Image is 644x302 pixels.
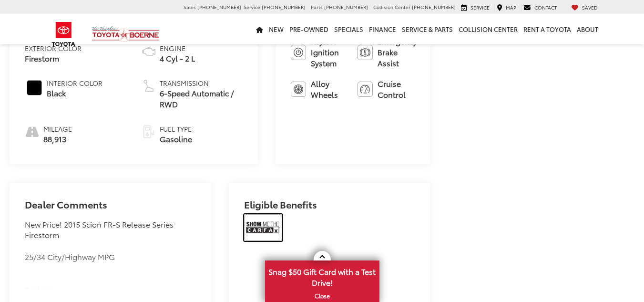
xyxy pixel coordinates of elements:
[574,14,601,44] a: About
[366,14,399,44] a: Finance
[253,14,266,44] a: Home
[286,14,331,44] a: Pre-Owned
[521,4,559,11] a: Contact
[534,4,557,11] span: Contact
[266,261,378,291] span: Snag $50 Gift Card with a Test Drive!
[27,80,42,95] span: #000000
[291,82,306,97] img: Alloy Wheels
[160,78,243,88] span: Transmission
[569,4,600,11] a: My Saved Vehicles
[582,4,598,11] span: Saved
[244,199,415,214] h2: Eligible Benefits
[399,14,456,44] a: Service & Parts: Opens in a new tab
[311,3,323,10] span: Parts
[266,14,286,44] a: New
[494,4,519,11] a: Map
[43,124,72,134] span: Mileage
[160,124,192,134] span: Fuel Type
[412,3,456,10] span: [PHONE_NUMBER]
[470,4,490,11] span: Service
[244,214,282,241] img: View CARFAX report
[373,3,410,10] span: Collision Center
[456,14,521,44] a: Collision Center
[378,78,415,100] span: Cruise Control
[184,3,196,10] span: Sales
[311,78,348,100] span: Alloy Wheels
[506,4,516,11] span: Map
[262,3,306,10] span: [PHONE_NUMBER]
[25,53,82,64] span: Firestorm
[46,19,82,50] img: Toyota
[160,53,195,64] span: 4 Cyl - 2 L
[43,134,72,145] span: 88,913
[25,199,196,219] h2: Dealer Comments
[311,36,348,69] span: Keyless Ignition System
[358,45,373,60] img: Emergency Brake Assist
[521,14,574,44] a: Rent a Toyota
[47,78,102,88] span: Interior Color
[358,82,373,97] img: Cruise Control
[25,124,39,137] i: mileage icon
[160,43,195,53] span: Engine
[25,219,196,291] div: New Price! 2015 Scion FR-S Release Series Firestorm 25/34 City/Highway MPG Reviews: * Light and w...
[291,45,306,60] img: Keyless Ignition System
[47,88,102,99] span: Black
[331,14,366,44] a: Specials
[324,3,368,10] span: [PHONE_NUMBER]
[160,134,192,145] span: Gasoline
[92,26,160,42] img: Vic Vaughan Toyota of Boerne
[378,36,417,69] span: Emergency Brake Assist
[244,3,260,10] span: Service
[197,3,241,10] span: [PHONE_NUMBER]
[25,43,82,53] span: Exterior Color
[459,4,492,11] a: Service
[160,88,243,110] span: 6-Speed Automatic / RWD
